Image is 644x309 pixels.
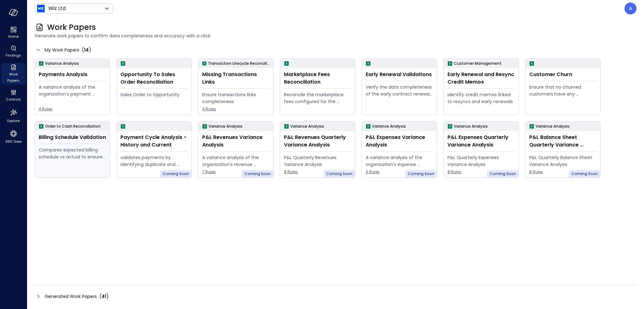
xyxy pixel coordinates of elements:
span: Explore [7,118,19,124]
p: Customer Management [454,60,502,67]
div: Explore [1,107,25,124]
div: Ensure transactions links completeness [202,91,269,105]
span: 8 Rules [284,169,351,175]
p: Variance Analysis [290,123,324,130]
span: 4 Rules [39,106,106,112]
div: A variance analysis of the organization's payment transactions [39,84,106,97]
div: Verify the data completeness of the early contract renewal process [366,84,433,97]
div: Home [1,25,25,40]
p: Variance Analysis [536,123,569,130]
div: P&L Quarterly Revenues Variance Analysis [284,154,351,168]
div: Work Papers [1,63,25,84]
p: A [629,5,632,12]
p: Variance Analysis [454,123,488,130]
div: P&L Revenues Variance Analysis [202,134,269,149]
div: Customer Churn [529,71,597,78]
p: Variance Analysis [208,123,242,130]
div: Sales Order to Opportunity [120,91,188,98]
span: 8 Rules [447,169,515,175]
div: A variance analysis of the organization's expense accounts [366,154,433,168]
div: Reconcile the marketplace fees configured for the Opportunity to the actual fees being paid [284,91,351,105]
span: Coming Soon [163,171,189,177]
p: Order to Cash Reconciliation [45,123,101,130]
span: Controls [6,96,21,102]
div: P&L Revenues Quarterly Variance Analysis [284,134,351,149]
span: Coming Soon [571,171,598,177]
p: Wiz Ltd [48,5,66,12]
div: Billing Schedule Validation [39,134,106,141]
div: A variance analysis of the organization's revenue accounts [202,154,269,168]
div: Controls [1,88,25,103]
div: P&L Quarterly Expenses Variance Analysis [447,154,515,168]
span: Findings [6,52,21,58]
span: Generate work papers to confirm data completeness and accuracy with a click [35,32,636,39]
div: Payments Analysis [39,71,106,78]
div: Payment Cycle Analysis - History and Current [120,134,188,149]
span: Work Papers [47,22,96,32]
span: 4 Rules [202,106,269,112]
span: 41 [102,293,106,300]
div: Ensure that no churned customers have any remaining open invoices [529,84,597,97]
p: Transaction Lifecycle Reconciliation [208,60,271,67]
div: Early Renewal Validations [366,71,433,78]
span: 7 Rules [202,169,269,175]
div: P&L Balance Sheet Quarterly Variance Analysis [529,134,597,149]
span: My Work Papers [45,47,79,53]
div: ( ) [99,293,109,300]
div: Identify credit memos linked to resyncs and early renewals [447,91,515,105]
div: Early Renewal and Resync Credit Memos [447,71,515,86]
img: Icon [37,5,45,12]
div: Opportunity To Sales Order Reconciliation [120,71,188,86]
div: Findings [1,44,25,59]
span: Coming Soon [490,171,516,177]
span: 6 Rules [366,169,433,175]
div: Missing Transactions Links [202,71,269,86]
span: Coming Soon [244,171,271,177]
div: P&L Quarterly Balance Sheet Variance Analysis [529,154,597,168]
p: Variance Analysis [372,123,406,130]
div: validates payments by identifying duplicate and erroneous entries. [120,154,188,168]
span: Generated Work Papers [45,293,97,300]
div: P&L Expenses Quarterly Variance Analysis [447,134,515,149]
span: Coming Soon [326,171,353,177]
span: 360 View [5,138,22,145]
span: Work Papers [4,71,23,84]
div: ( ) [82,46,91,54]
span: 14 [84,47,89,53]
div: P&L Expenses Variance Analysis [366,134,433,149]
div: Marketplace Fees Reconciliation [284,71,351,86]
div: Abel Zhao [625,3,636,14]
span: Home [8,33,19,40]
div: Compares expected billing schedule vs actual to ensure timely and compliant invoicing [39,146,106,160]
p: Variance Analysis [45,60,79,67]
span: Coming Soon [408,171,434,177]
span: 8 Rules [529,169,597,175]
div: 360 View [1,128,25,145]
